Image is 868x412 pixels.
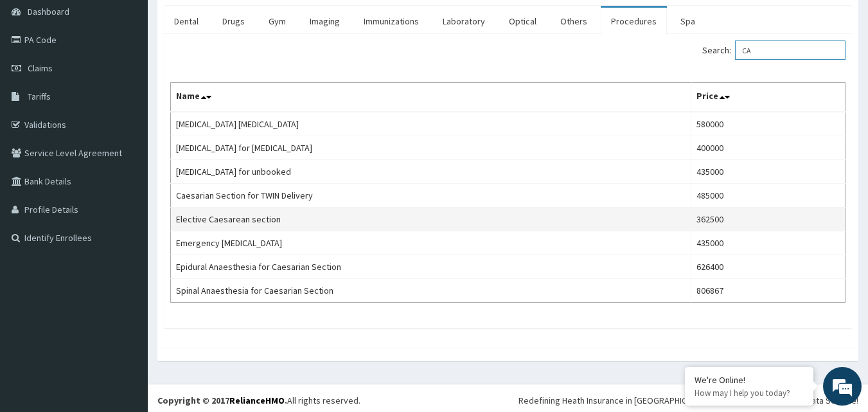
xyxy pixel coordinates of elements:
div: We're Online! [695,374,804,386]
a: Spa [670,8,705,35]
p: How may I help you today? [695,388,804,399]
a: Drugs [212,8,255,35]
div: Chat with us now [67,72,216,89]
strong: Copyright © 2017 . [157,395,287,406]
a: Dental [164,8,209,35]
a: Others [550,8,598,35]
div: Minimize live chat window [211,6,242,37]
td: 400000 [691,136,846,160]
textarea: Type your message and hit 'Enter' [6,275,245,320]
td: [MEDICAL_DATA] for [MEDICAL_DATA] [171,136,691,160]
a: Gym [258,8,296,35]
a: RelianceHMO [229,395,285,406]
a: Immunizations [353,8,429,35]
span: We're online! [75,124,177,254]
th: Price [691,83,846,112]
img: d_794563401_company_1708531726252_794563401 [24,64,52,96]
a: Procedures [601,8,667,35]
span: Dashboard [28,6,69,17]
span: Claims [28,62,53,74]
td: Epidural Anaesthesia for Caesarian Section [171,255,691,279]
td: 806867 [691,279,846,303]
a: Optical [499,8,547,35]
td: 626400 [691,255,846,279]
td: Emergency [MEDICAL_DATA] [171,231,691,255]
td: [MEDICAL_DATA] [MEDICAL_DATA] [171,112,691,136]
td: Elective Caesarean section [171,208,691,231]
td: Spinal Anaesthesia for Caesarian Section [171,279,691,303]
td: 362500 [691,208,846,231]
span: Tariffs [28,91,51,102]
td: Caesarian Section for TWIN Delivery [171,184,691,208]
td: 435000 [691,160,846,184]
th: Name [171,83,691,112]
td: 485000 [691,184,846,208]
a: Imaging [299,8,350,35]
label: Search: [702,40,846,60]
input: Search: [735,40,846,60]
a: Laboratory [432,8,495,35]
td: 580000 [691,112,846,136]
td: [MEDICAL_DATA] for unbooked [171,160,691,184]
td: 435000 [691,231,846,255]
div: Redefining Heath Insurance in [GEOGRAPHIC_DATA] using Telemedicine and Data Science! [518,394,858,407]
